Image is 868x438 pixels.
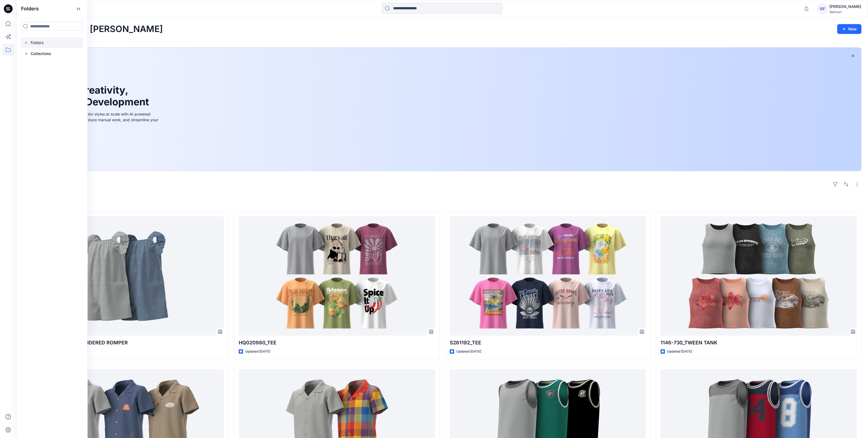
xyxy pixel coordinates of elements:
[837,24,861,34] button: New
[661,216,857,336] a: 1146-730_TWEEN TANK
[36,84,151,108] h1: Unleash Creativity, Speed Up Development
[23,24,163,34] h2: Welcome back, [PERSON_NAME]
[31,50,51,57] p: Collections
[456,349,481,355] p: Updated [DATE]
[239,339,435,347] p: HQ020980_TEE
[661,339,857,347] p: 1146-730_TWEEN TANK
[28,216,224,336] a: 1341-742_DENIM EMBROIDERED ROMPER
[829,10,861,14] div: Walmart
[667,349,692,355] p: Updated [DATE]
[817,4,827,14] div: GF
[36,111,160,128] div: Explore ideas faster and recolor styles at scale with AI-powered tools that boost creativity, red...
[28,339,224,347] p: 1341-742_DENIM EMBROIDERED ROMPER
[23,200,861,206] h4: Styles
[450,339,646,347] p: S261192_TEE
[245,349,270,355] p: Updated [DATE]
[36,135,160,146] a: Discover more
[829,3,861,10] div: [PERSON_NAME]
[450,216,646,336] a: S261192_TEE
[239,216,435,336] a: HQ020980_TEE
